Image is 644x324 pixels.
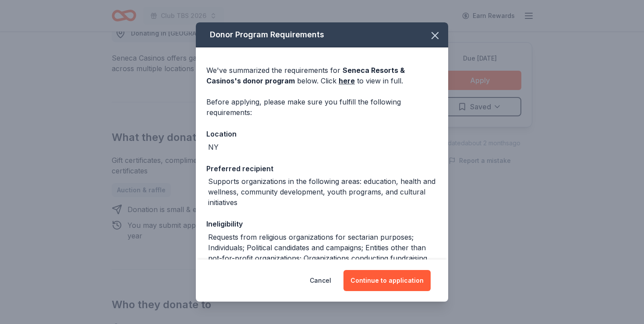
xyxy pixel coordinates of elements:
[208,176,438,208] div: Supports organizations in the following areas: education, health and wellness, community developm...
[310,270,331,291] button: Cancel
[206,65,438,86] div: We've summarized the requirements for below. Click to view in full.
[208,232,438,274] div: Requests from religious organizations for sectarian purposes; Individuals; Political candidates a...
[206,97,438,118] div: Before applying, please make sure you fulfill the following requirements:
[343,270,431,291] button: Continue to application
[196,22,448,47] div: Donor Program Requirements
[206,128,438,140] div: Location
[206,163,438,174] div: Preferred recipient
[339,76,355,86] a: here
[206,218,438,230] div: Ineligibility
[208,142,219,152] div: NY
